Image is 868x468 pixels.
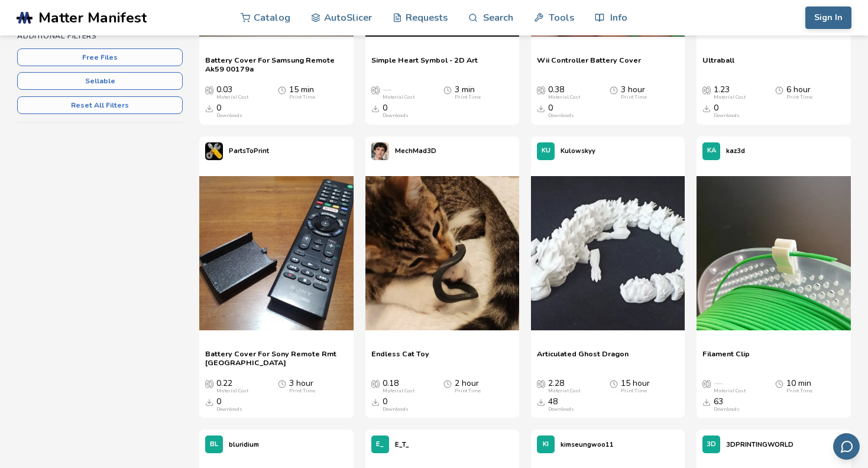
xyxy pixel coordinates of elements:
p: E_T_ [395,438,409,451]
span: Average Print Time [775,379,783,388]
a: Ultraball [702,56,734,73]
div: 0.22 [216,379,248,394]
a: Battery Cover For Sony Remote Rmt [GEOGRAPHIC_DATA] [205,349,347,367]
div: Material Cost [216,388,248,394]
a: Endless Cat Toy [371,349,429,367]
span: KI [543,441,549,448]
div: Print Time [289,95,315,100]
p: PartsToPrint [229,145,269,157]
div: 1.23 [714,85,746,100]
div: 2 hour [455,379,481,394]
span: Average Cost [537,379,545,388]
button: Reset All Filters [17,96,183,114]
div: Material Cost [548,388,580,394]
span: Downloads [537,103,545,113]
span: Average Print Time [610,379,618,388]
div: Downloads [383,113,409,119]
span: Downloads [205,103,213,113]
p: MechMad3D [395,145,436,157]
div: 0 [714,103,740,119]
span: KU [542,147,550,155]
div: 0.18 [383,379,414,394]
div: Downloads [714,407,740,412]
div: 3 hour [289,379,315,394]
span: E_ [376,441,384,448]
div: Print Time [786,95,812,100]
div: 48 [548,397,574,412]
span: KA [707,147,716,155]
div: 3 hour [621,85,647,100]
a: Articulated Ghost Dragon [537,349,629,367]
span: Average Print Time [610,85,618,95]
div: 0 [548,103,574,119]
div: Downloads [216,113,242,119]
div: Print Time [621,388,647,394]
p: kaz3d [726,145,745,157]
button: Sign In [805,6,851,29]
div: 6 hour [786,85,812,100]
div: Downloads [548,113,574,119]
div: Print Time [289,388,315,394]
div: 15 min [289,85,315,100]
a: Battery Cover For Samsung Remote Ak59 00179a [205,56,347,73]
a: Filament Clip [702,349,750,367]
div: 0 [383,103,409,119]
div: Print Time [455,95,481,100]
button: Send feedback via email [833,433,860,460]
span: 3D [707,441,716,448]
span: Average Cost [537,85,545,95]
a: Simple Heart Symbol - 2D Art [371,56,478,73]
div: 0 [383,397,409,412]
div: Material Cost [216,95,248,100]
span: Average Cost [702,379,711,388]
span: Downloads [205,397,213,407]
div: 3 min [455,85,481,100]
div: 2.28 [548,379,580,394]
div: Print Time [786,388,812,394]
div: Downloads [714,113,740,119]
div: 0 [216,397,242,412]
div: 0.38 [548,85,580,100]
div: Print Time [621,95,647,100]
div: Downloads [548,407,574,412]
img: MechMad3D's profile [371,142,389,160]
span: Average Print Time [775,85,783,95]
button: Sellable [17,72,183,90]
div: Print Time [455,388,481,394]
span: Average Cost [371,379,380,388]
span: Downloads [537,397,545,407]
span: Downloads [371,397,380,407]
a: MechMad3D's profileMechMad3D [365,136,442,166]
span: — [383,85,391,95]
div: 0 [216,103,242,119]
span: Average Cost [702,85,711,95]
span: Average Print Time [443,379,452,388]
p: 3DPRINTINGWORLD [726,438,793,451]
div: Material Cost [714,95,746,100]
span: Downloads [371,103,380,113]
span: Average Print Time [278,379,286,388]
p: bluridium [229,438,259,451]
div: 15 hour [621,379,650,394]
a: Wii Controller Battery Cover [537,56,641,73]
span: Average Cost [205,85,213,95]
div: Material Cost [714,388,746,394]
h4: Additional Filters [17,32,183,40]
a: PartsToPrint's profilePartsToPrint [199,136,275,166]
span: — [714,379,722,388]
span: Downloads [702,397,711,407]
div: Material Cost [383,95,414,100]
p: kimseungwoo11 [561,438,614,451]
span: Average Cost [205,379,213,388]
span: Matter Manifest [38,9,147,26]
div: Downloads [216,407,242,412]
div: 10 min [786,379,812,394]
div: 63 [714,397,740,412]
